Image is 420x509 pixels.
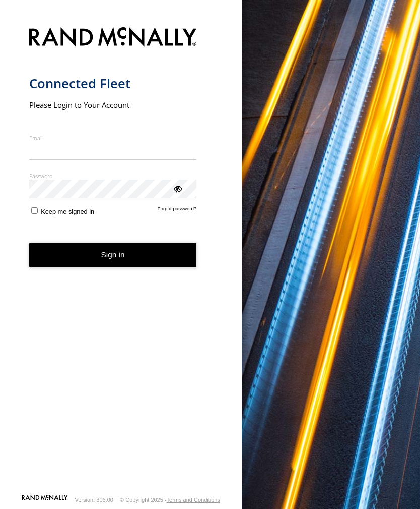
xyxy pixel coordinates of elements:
input: Keep me signed in [31,207,38,214]
form: main [29,21,213,494]
h2: Please Login to Your Account [29,100,197,110]
h1: Connected Fleet [29,75,197,92]
a: Visit our Website [22,495,68,505]
span: Keep me signed in [41,208,94,215]
div: © Copyright 2025 - [120,497,220,503]
div: ViewPassword [172,183,182,193]
div: Version: 306.00 [75,497,113,503]
label: Password [29,172,197,180]
img: Rand McNally [29,25,197,51]
label: Email [29,134,197,142]
button: Sign in [29,243,197,267]
a: Forgot password? [158,206,197,215]
a: Terms and Conditions [167,497,220,503]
